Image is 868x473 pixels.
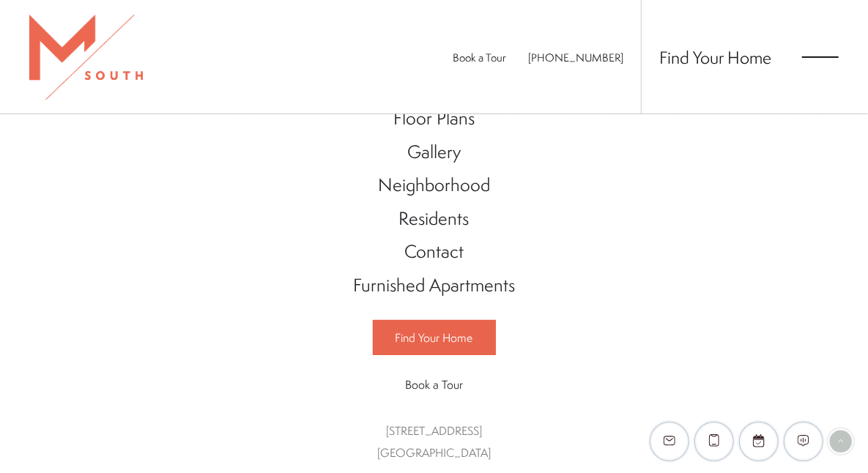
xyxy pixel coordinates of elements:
[528,50,623,65] a: Call Us at 813-570-8014
[373,320,496,355] a: Find Your Home
[353,272,515,297] span: Furnished Apartments
[396,329,473,346] span: Find Your Home
[404,239,464,264] span: Contact
[338,235,530,269] a: Go to Contact
[29,15,143,100] img: MSouth
[338,135,530,169] a: Go to Gallery
[453,50,506,65] a: Book a Tour
[373,368,496,401] a: Book a Tour
[338,202,530,236] a: Go to Residents
[528,50,623,65] span: [PHONE_NUMBER]
[378,172,490,197] span: Neighborhood
[659,45,771,69] a: Find Your Home
[393,105,475,130] span: Floor Plans
[338,168,530,202] a: Go to Neighborhood
[377,422,491,461] a: Get Directions to 5110 South Manhattan Avenue Tampa, FL 33611
[407,139,461,164] span: Gallery
[338,102,530,135] a: Go to Floor Plans
[399,206,470,231] span: Residents
[338,269,530,302] a: Go to Furnished Apartments (opens in a new tab)
[405,376,463,392] span: Book a Tour
[802,51,839,64] button: Open Menu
